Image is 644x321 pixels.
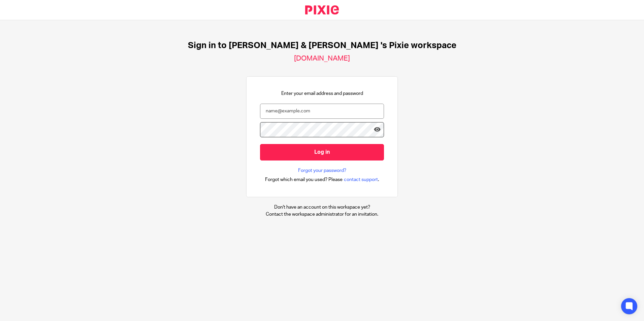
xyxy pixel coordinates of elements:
p: Don't have an account on this workspace yet? [266,204,378,211]
p: Enter your email address and password [281,90,363,97]
span: contact support [344,176,378,183]
p: Contact the workspace administrator for an invitation. [266,211,378,218]
h1: Sign in to [PERSON_NAME] & [PERSON_NAME] 's Pixie workspace [188,40,456,51]
span: Forgot which email you used? Please [265,176,343,183]
div: . [265,176,379,183]
input: name@example.com [260,104,384,119]
h2: [DOMAIN_NAME] [294,54,350,63]
input: Log in [260,144,384,160]
a: Forgot your password? [298,167,346,174]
